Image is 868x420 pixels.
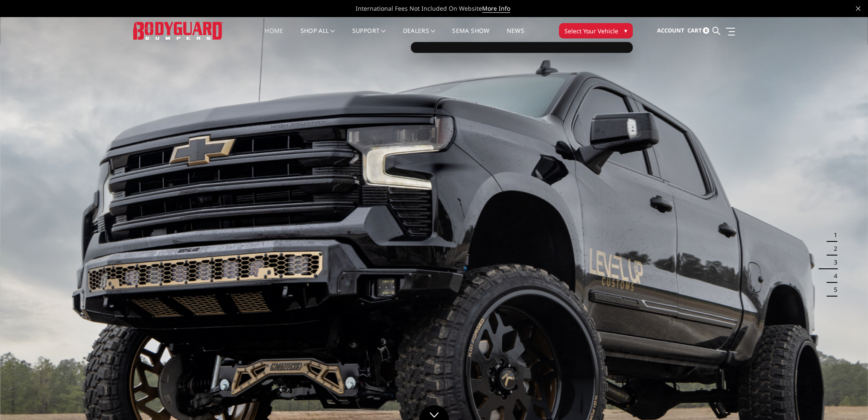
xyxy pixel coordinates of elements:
[419,405,449,420] a: Click to Down
[829,256,837,269] button: 3 of 5
[703,27,709,34] span: 0
[506,28,524,44] a: News
[301,28,335,44] a: shop all
[829,242,837,256] button: 2 of 5
[559,23,633,38] button: Select Your Vehicle
[657,26,684,34] span: Account
[624,26,627,35] span: ▾
[403,28,435,44] a: Dealers
[829,269,837,283] button: 4 of 5
[452,28,489,44] a: SEMA Show
[687,26,701,34] span: Cart
[829,228,837,242] button: 1 of 5
[133,22,223,39] img: BODYGUARD BUMPERS
[829,283,837,297] button: 5 of 5
[825,379,868,420] iframe: Chat Widget
[352,28,386,44] a: Support
[687,19,709,42] a: Cart 0
[657,19,684,42] a: Account
[564,26,618,35] span: Select Your Vehicle
[265,28,283,44] a: Home
[482,4,510,13] a: More Info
